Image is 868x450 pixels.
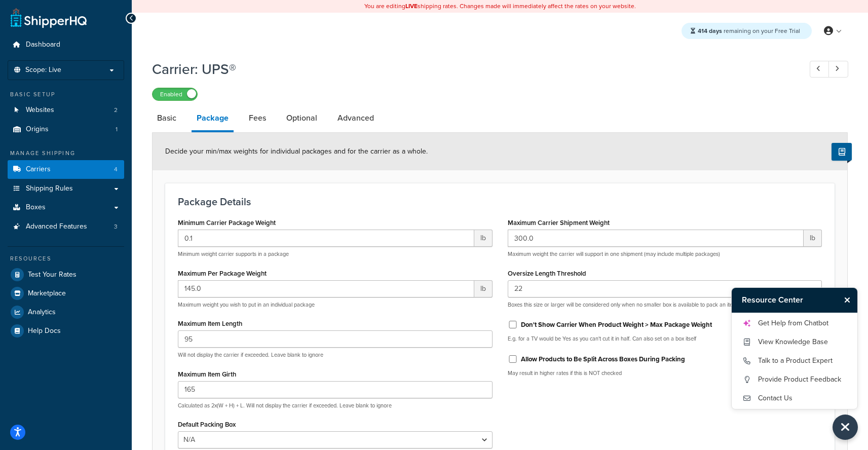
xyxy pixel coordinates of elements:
[8,35,124,54] a: Dashboard
[26,184,73,193] span: Shipping Rules
[8,179,124,198] a: Shipping Rules
[178,196,822,207] h3: Package Details
[152,59,791,79] h1: Carrier: UPS®
[26,125,49,134] span: Origins
[178,421,236,428] label: Default Packing Box
[8,322,124,340] a: Help Docs
[8,160,124,179] li: Carriers
[828,61,848,78] a: Next Record
[508,369,822,377] p: May result in higher rates if this is NOT checked
[474,230,493,247] span: lb
[698,26,800,35] span: remaining on your Free Trial
[114,222,118,231] span: 3
[8,101,124,120] li: Websites
[25,66,61,74] span: Scope: Live
[832,143,852,161] button: Show Help Docs
[178,320,242,327] label: Maximum Item Length
[244,106,271,130] a: Fees
[8,198,124,217] a: Boxes
[8,217,124,236] a: Advanced Features3
[521,320,712,329] label: Don't Show Carrier When Product Weight > Max Package Weight
[8,160,124,179] a: Carriers4
[732,288,840,312] h3: Resource Center
[178,301,493,309] p: Maximum weight you wish to put in an individual package
[178,219,276,227] label: Minimum Carrier Package Weight
[8,120,124,139] li: Origins
[178,250,493,258] p: Minimum weight carrier supports in a package
[8,101,124,120] a: Websites2
[332,106,379,130] a: Advanced
[116,125,118,134] span: 1
[8,120,124,139] a: Origins1
[405,2,418,11] b: LIVE
[281,106,322,130] a: Optional
[28,308,56,317] span: Analytics
[840,294,857,306] button: Close Resource Center
[8,149,124,158] div: Manage Shipping
[742,334,847,350] a: View Knowledge Base
[742,390,847,406] a: Contact Us
[26,203,46,212] span: Boxes
[26,222,87,231] span: Advanced Features
[521,355,685,364] label: Allow Products to Be Split Across Boxes During Packing
[474,280,493,297] span: lb
[508,270,586,277] label: Oversize Length Threshold
[26,41,60,49] span: Dashboard
[178,270,267,277] label: Maximum Per Package Weight
[508,219,610,227] label: Maximum Carrier Shipment Weight
[178,370,236,378] label: Maximum Item Girth
[26,106,54,115] span: Websites
[742,353,847,369] a: Talk to a Product Expert
[810,61,829,78] a: Previous Record
[8,303,124,321] a: Analytics
[8,266,124,284] a: Test Your Rates
[28,289,66,298] span: Marketplace
[508,335,822,343] p: E.g. for a TV would be Yes as you can't cut it in half. Can also set on a box itself
[178,351,493,359] p: Will not display the carrier if exceeded. Leave blank to ignore
[114,165,118,174] span: 4
[178,402,493,409] p: Calculated as 2x(W + H) + L. Will not display the carrier if exceeded. Leave blank to ignore
[26,165,51,174] span: Carriers
[8,217,124,236] li: Advanced Features
[192,106,234,132] a: Package
[742,371,847,388] a: Provide Product Feedback
[8,90,124,99] div: Basic Setup
[508,301,822,309] p: Boxes this size or larger will be considered only when no smaller box is available to pack an item
[28,271,77,279] span: Test Your Rates
[153,88,197,100] label: Enabled
[508,250,822,258] p: Maximum weight the carrier will support in one shipment (may include multiple packages)
[28,327,61,335] span: Help Docs
[8,254,124,263] div: Resources
[804,230,822,247] span: lb
[698,26,722,35] strong: 414 days
[742,315,847,331] a: Get Help from Chatbot
[152,106,181,130] a: Basic
[833,415,858,440] button: Close Resource Center
[165,146,428,157] span: Decide your min/max weights for individual packages and for the carrier as a whole.
[114,106,118,115] span: 2
[8,284,124,303] a: Marketplace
